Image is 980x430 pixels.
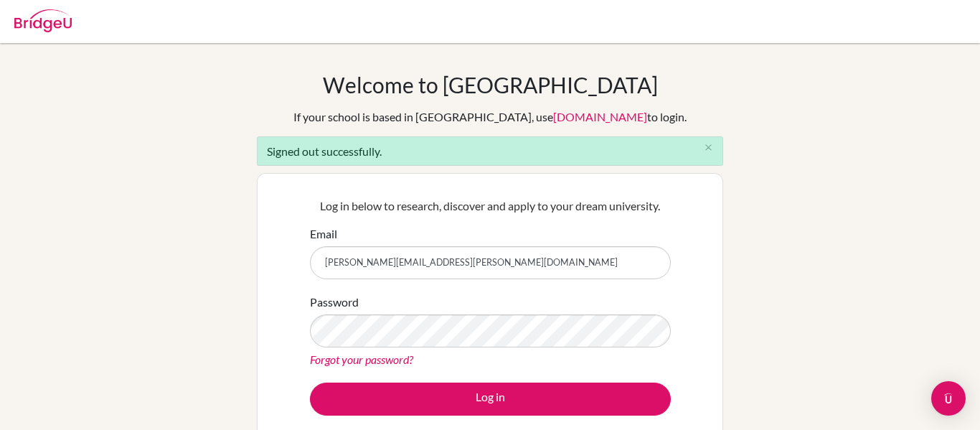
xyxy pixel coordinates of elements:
div: Open Intercom Messenger [931,381,966,416]
p: Log in below to research, discover and apply to your dream university. [310,197,671,215]
button: Log in [310,383,671,416]
a: [DOMAIN_NAME] [553,110,647,123]
i: close [703,142,714,153]
h1: Welcome to [GEOGRAPHIC_DATA] [323,72,658,98]
label: Email [310,225,337,243]
button: Close [694,137,722,159]
div: If your school is based in [GEOGRAPHIC_DATA], use to login. [293,108,687,126]
img: Bridge-U [14,9,72,32]
label: Password [310,294,359,311]
div: Signed out successfully. [257,136,723,166]
a: Forgot your password? [310,352,413,366]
